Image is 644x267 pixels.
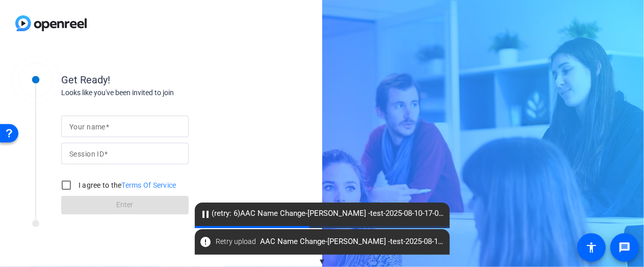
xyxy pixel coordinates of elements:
[69,123,106,131] mat-label: Your name
[69,150,104,158] mat-label: Session ID
[122,181,176,189] a: Terms Of Service
[216,236,256,247] span: Retry upload
[76,180,176,190] label: I agree to the
[195,208,450,220] span: (retry: 6) AAC Name Change-[PERSON_NAME] -test-2025-08-10-17-00-24-788-0.webm
[200,208,212,220] mat-icon: pause
[585,241,598,254] mat-icon: accessibility
[61,87,265,98] div: Looks like you've been invited to join
[619,241,631,254] mat-icon: message
[318,257,326,266] span: ▼
[195,233,450,251] span: AAC Name Change-[PERSON_NAME] -test-2025-08-11-12-27-28-600-0.webm
[61,72,265,87] div: Get Ready!
[200,236,212,248] mat-icon: error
